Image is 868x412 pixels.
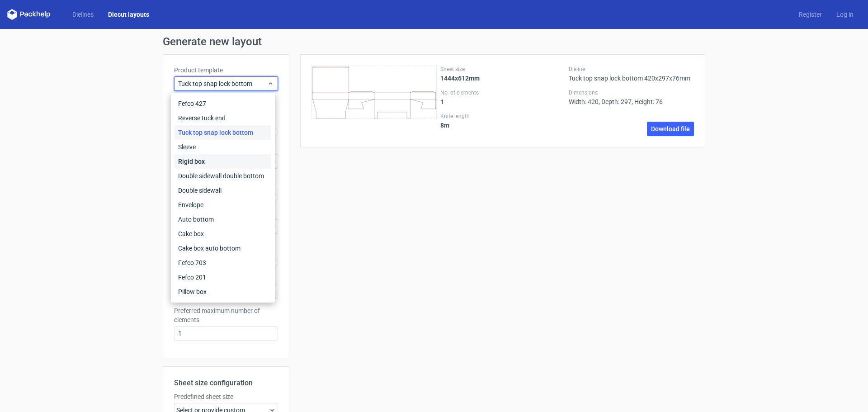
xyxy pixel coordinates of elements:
span: Tuck top snap lock bottom [178,79,267,88]
div: Double sidewall [175,183,271,198]
label: Dieline [569,66,694,73]
div: Envelope [175,198,271,212]
div: Cake box [175,227,271,241]
div: Auto bottom [175,212,271,227]
div: Tuck top snap lock bottom [175,125,271,140]
a: Diecut layouts [101,10,156,19]
div: Cake box auto bottom [175,241,271,256]
a: Download file [647,122,694,136]
div: Double sidewall double bottom [175,169,271,183]
a: Log in [829,10,861,19]
a: Dielines [65,10,101,19]
a: Register [792,10,829,19]
strong: 8 m [440,122,449,129]
label: Dimensions [569,89,694,96]
strong: 1444x612mm [440,75,480,82]
label: Preferred maximum number of elements [174,306,278,324]
strong: 1 [440,98,444,105]
div: Fefco 427 [175,96,271,111]
div: Fefco 201 [175,270,271,284]
div: Tuck top snap lock bottom 420x297x76mm [569,66,694,82]
label: Predefined sheet size [174,392,278,401]
div: Pillow box [175,284,271,299]
label: Sheet size [440,66,566,73]
h1: Generate new layout [163,36,705,47]
div: Width: 420, Depth: 297, Height: 76 [569,89,694,105]
label: Knife length [440,113,566,120]
div: Sleeve [175,140,271,154]
div: Reverse tuck end [175,111,271,125]
label: No. of elements [440,89,566,96]
div: Rigid box [175,154,271,169]
div: Fefco 703 [175,256,271,270]
label: Product template [174,66,278,75]
h2: Sheet size configuration [174,378,278,388]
